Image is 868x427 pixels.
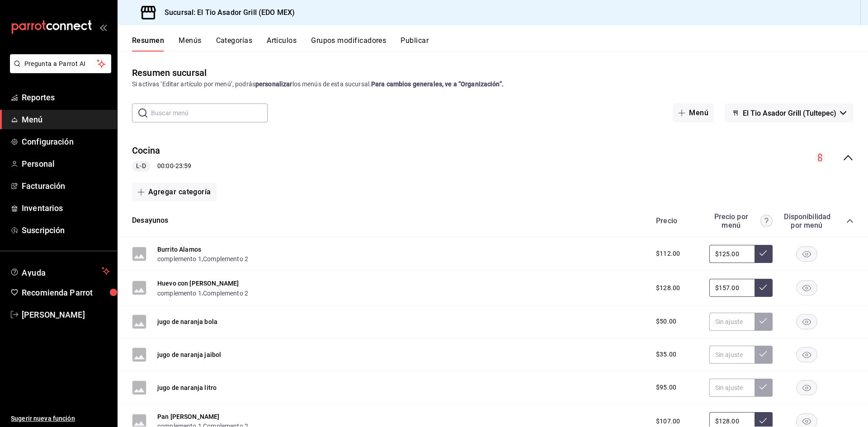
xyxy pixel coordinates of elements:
[132,161,191,172] div: 00:00 - 23:59
[709,313,755,331] input: Sin ajuste
[22,266,98,277] span: Ayuda
[132,80,854,89] div: Si activas ‘Editar artículo por menú’, podrás los menús de esta sucursal.
[151,104,268,122] input: Buscar menú
[157,245,201,254] button: Burrito Alamos
[267,36,297,52] button: Artículos
[22,202,110,214] span: Inventarios
[10,54,111,73] button: Pregunta a Parrot AI
[157,383,217,392] button: jugo de naranja litro
[132,216,169,226] button: Desayunos
[709,346,755,364] input: Sin ajuste
[725,103,854,122] button: El Tio Asador Grill (Tultepec)
[656,383,676,392] span: $95.00
[99,23,107,31] button: open_drawer_menu
[132,36,164,52] button: Resumen
[203,289,248,298] button: Complemento 2
[656,350,676,359] span: $35.00
[24,59,97,69] span: Pregunta a Parrot AI
[22,158,110,170] span: Personal
[22,91,110,103] span: Reportes
[22,180,110,192] span: Facturación
[401,36,429,52] button: Publicar
[656,249,680,258] span: $112.00
[22,309,110,321] span: [PERSON_NAME]
[255,80,292,88] strong: personalizar
[132,161,149,171] span: L-D
[846,217,854,225] button: collapse-category-row
[157,254,248,263] div: ,
[709,279,755,297] input: Sin ajuste
[6,66,111,75] a: Pregunta a Parrot AI
[179,36,201,52] button: Menús
[743,109,836,117] span: El Tio Asador Grill (Tultepec)
[656,317,676,326] span: $50.00
[656,417,680,426] span: $107.00
[132,144,160,157] button: Cocina
[709,245,755,263] input: Sin ajuste
[656,283,680,293] span: $128.00
[673,103,714,122] button: Menú
[157,254,202,263] button: complemento 1
[157,317,217,326] button: jugo de naranja bola
[11,414,110,423] span: Sugerir nueva función
[132,66,207,80] div: Resumen sucursal
[132,36,868,52] div: navigation tabs
[216,36,253,52] button: Categorías
[118,137,868,179] div: collapse-menu-row
[709,379,755,397] input: Sin ajuste
[157,279,239,288] button: Huevo con [PERSON_NAME]
[784,212,829,230] div: Disponibilidad por menú
[22,136,110,148] span: Configuración
[22,224,110,236] span: Suscripción
[709,212,773,230] div: Precio por menú
[22,286,110,299] span: Recomienda Parrot
[157,7,295,18] h3: Sucursal: El Tio Asador Grill (EDO MEX)
[647,216,705,225] div: Precio
[157,412,220,421] button: Pan [PERSON_NAME]
[311,36,386,52] button: Grupos modificadores
[203,254,248,263] button: Complemento 2
[157,289,202,298] button: complemento 1
[22,113,110,126] span: Menú
[132,183,217,202] button: Agregar categoría
[157,350,221,359] button: jugo de naranja jaibol
[157,288,248,297] div: ,
[371,80,504,88] strong: Para cambios generales, ve a “Organización”.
